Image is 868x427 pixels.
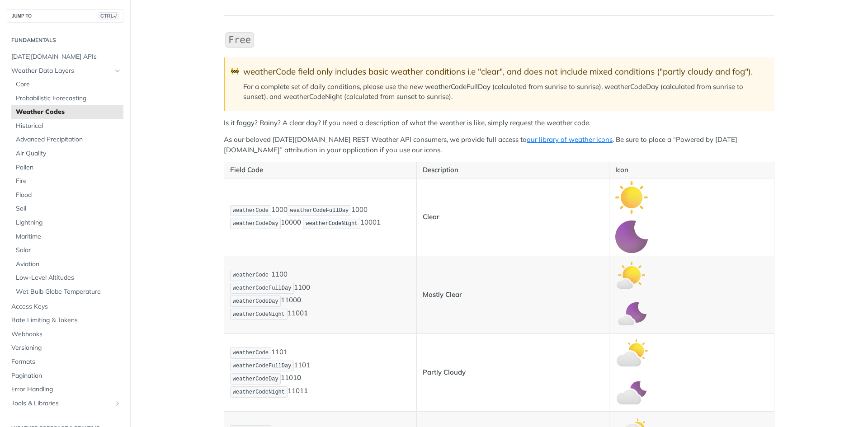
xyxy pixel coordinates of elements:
span: weatherCodeNight [233,311,285,318]
span: Expand image [615,270,648,279]
a: Wet Bulb Globe Temperature [11,285,123,299]
a: Pagination [7,369,123,383]
a: Error Handling [7,383,123,396]
img: mostly_clear_day [615,259,648,291]
span: Probabilistic Forecasting [16,94,121,103]
span: Core [16,80,121,89]
strong: 1 [304,309,308,318]
p: For a complete set of daily conditions, please use the new weatherCodeFullDay (calculated from su... [243,82,765,102]
span: Expand image [615,192,648,201]
span: Air Quality [16,149,121,158]
span: Aviation [16,260,121,269]
span: [DATE][DOMAIN_NAME] APIs [11,52,121,61]
span: Wet Bulb Globe Temperature [16,287,121,296]
a: Core [11,78,123,91]
span: Low-Level Altitudes [16,273,121,282]
a: Pollen [11,161,123,174]
span: Lightning [16,218,121,227]
span: Weather Data Layers [11,66,112,75]
a: Advanced Precipitation [11,133,123,146]
a: Air Quality [11,147,123,160]
a: Solar [11,244,123,257]
span: Soil [16,204,121,213]
span: Formats [11,357,121,366]
span: Tools & Libraries [11,399,112,408]
strong: Partly Cloudy [423,368,466,376]
span: Expand image [615,387,648,396]
span: weatherCodeFullDay [233,363,292,369]
a: Weather Data LayersHide subpages for Weather Data Layers [7,64,123,78]
span: weatherCode [233,272,269,278]
span: Access Keys [11,302,121,311]
p: Is it foggy? Rainy? A clear day? If you need a description of what the weather is like, simply re... [224,118,774,128]
a: Fire [11,174,123,188]
span: Rate Limiting & Tokens [11,316,121,325]
a: Tools & LibrariesShow subpages for Tools & Libraries [7,397,123,410]
a: Soil [11,202,123,216]
p: 1000 1000 1000 1000 [230,204,410,230]
span: weatherCodeDay [233,221,278,227]
span: weatherCodeNight [306,221,358,227]
span: Historical [16,122,121,131]
p: 1101 1101 1101 1101 [230,347,410,399]
p: As our beloved [DATE][DOMAIN_NAME] REST Weather API consumers, we provide full access to . Be sur... [224,135,774,155]
span: weatherCodeFullDay [290,207,349,214]
span: weatherCodeFullDay [233,285,292,291]
span: Expand image [615,348,648,357]
div: weatherCode field only includes basic weather conditions i.e "clear", and does not include mixed ... [243,66,765,77]
span: 🚧 [231,66,239,77]
img: clear_night [615,221,648,253]
h2: Fundamentals [7,36,123,44]
span: Weather Codes [16,108,121,117]
button: Show subpages for Tools & Libraries [114,400,121,407]
span: CTRL-/ [99,12,118,19]
strong: Mostly Clear [423,290,462,299]
p: Description [423,165,603,175]
strong: 0 [297,374,301,382]
p: 1100 1100 1100 1100 [230,269,410,321]
p: Icon [615,165,768,175]
span: weatherCodeDay [233,298,278,305]
a: Webhooks [7,328,123,341]
strong: 0 [297,218,301,227]
span: Maritime [16,232,121,241]
a: Probabilistic Forecasting [11,92,123,105]
span: Solar [16,246,121,255]
a: [DATE][DOMAIN_NAME] APIs [7,50,123,64]
span: Pollen [16,163,121,172]
span: weatherCodeDay [233,376,278,382]
span: weatherCode [233,207,269,214]
a: Weather Codes [11,105,123,119]
button: Hide subpages for Weather Data Layers [114,67,121,75]
span: weatherCodeNight [233,389,285,395]
span: Expand image [615,310,648,318]
strong: 1 [377,218,381,227]
a: Historical [11,119,123,133]
span: Flood [16,191,121,200]
p: Field Code [230,165,410,175]
a: Formats [7,355,123,369]
button: JUMP TOCTRL-/ [7,9,123,23]
a: Rate Limiting & Tokens [7,314,123,327]
img: partly_cloudy_day [615,337,648,369]
span: Pagination [11,371,121,380]
a: Maritime [11,230,123,244]
span: Expand image [615,232,648,240]
span: weatherCode [233,350,269,356]
a: our library of weather icons [527,135,613,144]
a: Lightning [11,216,123,230]
strong: Clear [423,212,439,221]
a: Flood [11,188,123,202]
span: Versioning [11,343,121,352]
a: Low-Level Altitudes [11,271,123,285]
span: Webhooks [11,330,121,339]
span: Advanced Precipitation [16,135,121,144]
img: partly_cloudy_night [615,376,648,408]
span: Fire [16,177,121,186]
a: Access Keys [7,300,123,314]
strong: 1 [304,387,308,395]
a: Versioning [7,341,123,355]
strong: 0 [297,296,301,305]
a: Aviation [11,258,123,271]
span: Error Handling [11,385,121,394]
